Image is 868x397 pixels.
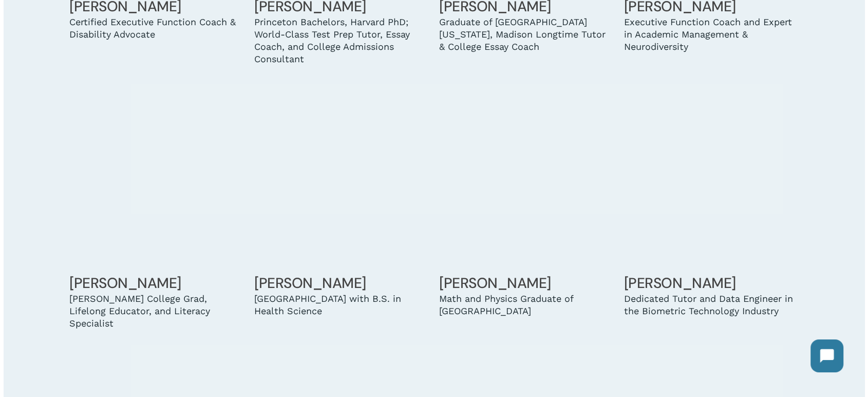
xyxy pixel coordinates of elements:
[439,293,614,317] div: Math and Physics Graduate of [GEOGRAPHIC_DATA]
[69,293,244,330] div: [PERSON_NAME] College Grad, Lifelong Educator, and Literacy Specialist
[254,293,429,317] div: [GEOGRAPHIC_DATA] with B.S. in Health Science
[69,16,244,41] div: Certified Executive Function Coach & Disability Advocate
[254,274,366,293] a: [PERSON_NAME]
[439,16,614,53] div: Graduate of [GEOGRAPHIC_DATA][US_STATE], Madison Longtime Tutor & College Essay Coach
[439,274,551,293] a: [PERSON_NAME]
[624,274,736,293] a: [PERSON_NAME]
[800,329,854,383] iframe: Chatbot
[69,274,181,293] a: [PERSON_NAME]
[624,16,799,53] div: Executive Function Coach and Expert in Academic Management & Neurodiversity
[254,16,429,65] div: Princeton Bachelors, Harvard PhD; World-Class Test Prep Tutor, Essay Coach, and College Admission...
[624,293,799,317] div: Dedicated Tutor and Data Engineer in the Biometric Technology Industry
